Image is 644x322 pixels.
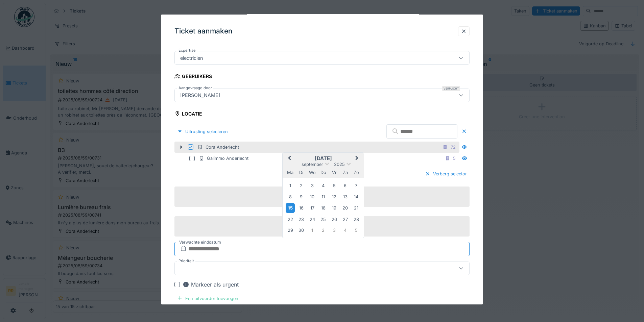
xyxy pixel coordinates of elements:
div: Choose vrijdag 26 september 2025 [330,215,339,224]
div: Choose zondag 5 oktober 2025 [352,226,361,235]
div: woensdag [308,168,317,177]
div: Verberg selector [422,169,470,178]
div: Choose zondag 21 september 2025 [352,203,361,213]
div: [PERSON_NAME] [177,91,223,99]
div: Choose zondag 14 september 2025 [352,192,361,201]
div: Choose dinsdag 2 september 2025 [297,181,306,190]
div: zaterdag [341,168,350,177]
div: Choose woensdag 17 september 2025 [308,203,317,213]
div: Cora Anderlecht [197,144,239,150]
div: Choose dinsdag 9 september 2025 [297,192,306,201]
div: Choose donderdag 25 september 2025 [319,215,328,224]
span: september [302,162,323,167]
div: Choose woensdag 3 september 2025 [308,181,317,190]
div: dinsdag [297,168,306,177]
div: Choose donderdag 2 oktober 2025 [319,226,328,235]
div: Verplicht [442,85,460,91]
div: Choose vrijdag 19 september 2025 [330,203,339,213]
div: Choose maandag 22 september 2025 [286,215,295,224]
div: Choose maandag 1 september 2025 [286,181,295,190]
div: Choose maandag 8 september 2025 [286,192,295,201]
div: 72 [451,144,456,150]
button: Previous Month [283,153,294,164]
div: Choose donderdag 4 september 2025 [319,181,328,190]
div: Markeer als urgent [183,280,239,288]
div: Choose zaterdag 20 september 2025 [341,203,350,213]
div: Choose zaterdag 4 oktober 2025 [341,226,350,235]
div: donderdag [319,168,328,177]
div: Choose vrijdag 5 september 2025 [330,181,339,190]
div: Choose dinsdag 16 september 2025 [297,203,306,213]
div: Choose zondag 28 september 2025 [352,215,361,224]
div: Choose woensdag 1 oktober 2025 [308,226,317,235]
div: Choose zaterdag 6 september 2025 [341,181,350,190]
div: Choose maandag 15 september 2025 [286,203,295,213]
div: Choose zaterdag 13 september 2025 [341,192,350,201]
div: Month september, 2025 [285,180,362,236]
div: Choose vrijdag 3 oktober 2025 [330,226,339,235]
div: Galimmo Anderlecht [199,155,248,162]
div: Choose zaterdag 27 september 2025 [341,215,350,224]
div: vrijdag [330,168,339,177]
div: Choose dinsdag 23 september 2025 [297,215,306,224]
div: 5 [453,155,456,162]
div: Choose donderdag 18 september 2025 [319,203,328,213]
label: Aangevraagd door [177,85,213,91]
span: 2025 [334,162,345,167]
div: maandag [286,168,295,177]
div: Choose vrijdag 12 september 2025 [330,192,339,201]
div: Uitrusting selecteren [174,127,231,136]
h2: [DATE] [283,155,364,161]
div: Choose woensdag 24 september 2025 [308,215,317,224]
div: Choose donderdag 11 september 2025 [319,192,328,201]
button: Next Month [352,153,363,164]
div: Een uitvoerder toevoegen [174,294,241,303]
label: Expertise [177,48,197,53]
div: Choose zondag 7 september 2025 [352,181,361,190]
div: zondag [352,168,361,177]
div: Choose dinsdag 30 september 2025 [297,226,306,235]
label: Prioriteit [177,258,195,264]
div: Choose maandag 29 september 2025 [286,226,295,235]
label: Verwachte einddatum [178,238,222,246]
h3: Ticket aanmaken [174,27,233,35]
div: Choose woensdag 10 september 2025 [308,192,317,201]
div: electricien [177,54,206,61]
div: Gebruikers [174,71,212,83]
div: Locatie [174,108,202,120]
